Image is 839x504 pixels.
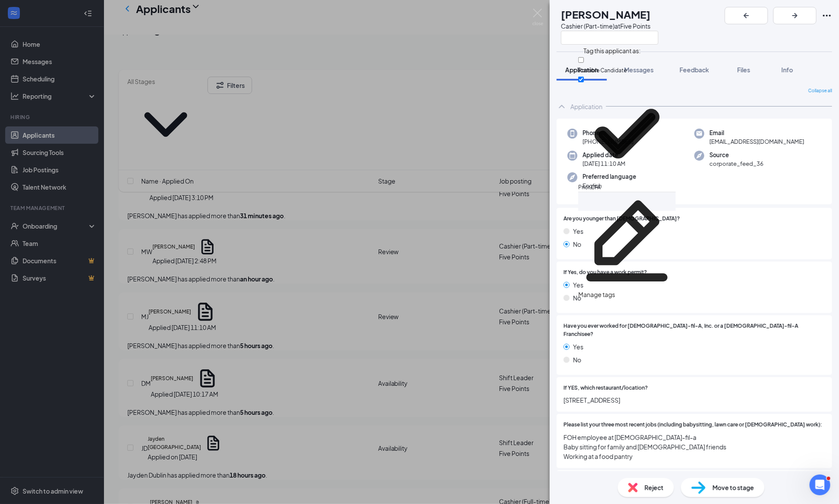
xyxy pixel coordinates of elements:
[557,101,567,112] svg: ChevronUp
[709,151,764,159] span: Source
[578,42,646,56] span: Tag this applicant as:
[565,66,598,74] span: Application
[564,433,825,461] span: FOH employee at [DEMOGRAPHIC_DATA]-fil-a Baby sitting for family and [DEMOGRAPHIC_DATA] friends W...
[709,129,804,137] span: Email
[781,66,793,74] span: Info
[709,159,764,168] span: corporate_feed_36
[709,137,804,146] span: [EMAIL_ADDRESS][DOMAIN_NAME]
[737,66,750,74] span: Files
[578,67,627,74] span: Possible Candidate
[578,184,601,191] span: Prior CFA
[561,7,651,22] h1: [PERSON_NAME]
[564,395,825,405] span: [STREET_ADDRESS]
[725,7,768,24] button: ArrowLeftNew
[810,475,830,495] iframe: Intercom live chat
[578,192,676,290] svg: Pencil
[573,280,583,290] span: Yes
[564,215,680,223] span: Are you younger than [DEMOGRAPHIC_DATA]?
[773,7,816,24] button: ArrowRight
[713,483,754,492] span: Move to stage
[570,102,603,111] div: Application
[741,10,752,21] svg: ArrowLeftNew
[573,226,583,236] span: Yes
[790,10,800,21] svg: ArrowRight
[564,322,825,339] span: Have you ever worked for [DEMOGRAPHIC_DATA]-fil-A, Inc. or a [DEMOGRAPHIC_DATA]-fil-A Franchisee?
[573,355,581,365] span: No
[578,85,676,182] svg: Checkmark
[645,483,664,492] span: Reject
[578,77,584,82] input: Prior CFA
[680,66,709,74] span: Feedback
[564,384,648,392] span: If YES, which restaurant/location?
[808,87,832,94] span: Collapse all
[573,239,581,249] span: No
[578,290,676,299] div: Manage tags
[564,421,822,429] span: Please list your three most recent jobs (including babysitting, lawn care or [DEMOGRAPHIC_DATA] w...
[573,293,581,303] span: No
[564,268,647,277] span: If Yes, do you have a work permit?
[578,57,584,63] input: Possible Candidate
[822,10,832,21] svg: Ellipses
[561,22,658,30] div: Cashier (Part-time) at Five Points
[573,342,583,352] span: Yes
